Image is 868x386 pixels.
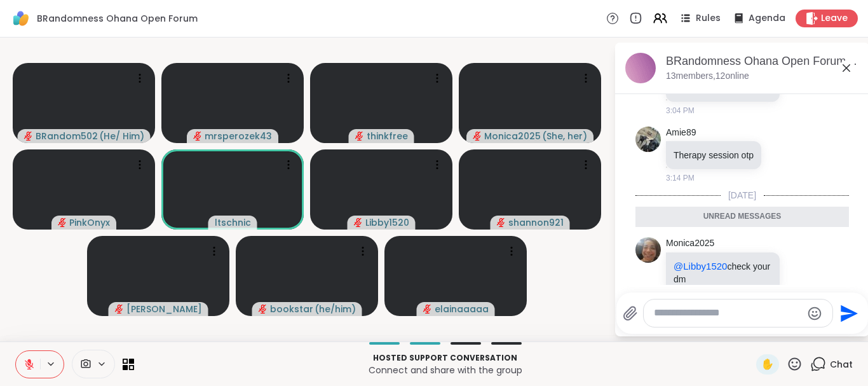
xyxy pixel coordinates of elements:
span: @Libby1520 [674,261,727,272]
span: thinkfree [367,130,408,142]
span: Chat [830,358,853,371]
span: ( He/ Him ) [99,130,144,142]
span: 3:14 PM [666,172,695,184]
img: ShareWell Logomark [10,8,32,29]
span: Leave [821,12,848,25]
button: Emoji picker [807,306,822,321]
a: Monica2025 [666,237,714,250]
span: Libby1520 [365,216,409,229]
span: audio-muted [423,305,432,314]
span: BRandomness Ohana Open Forum [37,12,198,25]
span: shannon921 [508,216,564,229]
div: Unread messages [635,207,849,227]
p: check your dm [674,260,772,286]
span: audio-muted [355,132,364,141]
span: Agenda [749,12,785,25]
span: bookstar [270,303,313,315]
span: elainaaaaa [435,303,489,315]
span: audio-muted [473,132,482,141]
span: ltschnic [215,216,251,229]
span: audio-muted [58,218,67,227]
img: https://sharewell-space-live.sfo3.digitaloceanspaces.com/user-generated/c3bd44a5-f966-4702-9748-c... [635,127,661,152]
span: Monica2025 [484,130,541,142]
img: https://sharewell-space-live.sfo3.digitaloceanspaces.com/user-generated/41d32855-0ec4-4264-b983-4... [635,237,661,263]
span: PinkOnyx [69,216,110,229]
button: Send [833,299,862,327]
p: Hosted support conversation [142,352,749,364]
img: BRandomness Ohana Open Forum, Oct 14 [625,53,656,83]
span: Rules [696,12,721,25]
span: [DATE] [721,189,764,202]
span: 3:04 PM [666,105,695,116]
textarea: Type your message [654,307,802,320]
span: audio-muted [24,132,33,141]
span: ✋ [761,357,774,372]
span: audio-muted [354,218,363,227]
span: ( he/him ) [315,303,356,315]
span: [PERSON_NAME] [126,303,202,315]
p: 13 members, 12 online [666,70,749,83]
span: BRandom502 [36,130,98,142]
span: audio-muted [497,218,506,227]
p: Connect and share with the group [142,364,749,376]
span: ( She, her ) [542,130,587,142]
span: audio-muted [259,305,268,314]
div: BRandomness Ohana Open Forum, [DATE] [666,53,859,69]
p: Therapy session otp [674,149,754,162]
a: Amie89 [666,127,696,139]
span: mrsperozek43 [205,130,272,142]
span: audio-muted [193,132,202,141]
span: audio-muted [115,305,124,314]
